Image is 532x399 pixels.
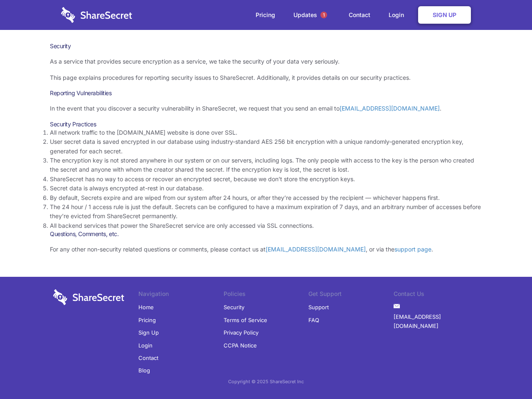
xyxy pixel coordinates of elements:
[224,289,309,301] li: Policies
[380,2,416,28] a: Login
[320,12,327,18] span: 1
[50,175,482,184] li: ShareSecret has no way to access or recover an encrypted secret, because we don’t store the encry...
[394,289,479,301] li: Contact Us
[394,310,479,332] a: [EMAIL_ADDRESS][DOMAIN_NAME]
[50,193,482,202] li: By default, Secrets expire and are wiped from our system after 24 hours, or after they’re accesse...
[53,289,124,305] img: logo-wordmark-white-trans-d4663122ce5f474addd5e946df7df03e33cb6a1c49d2221995e7729f52c070b2.svg
[247,2,283,28] a: Pricing
[266,246,366,253] a: [EMAIL_ADDRESS][DOMAIN_NAME]
[224,314,267,326] a: Terms of Service
[50,121,482,128] h3: Security Practices
[50,202,482,221] li: The 24 hour / 1 access rule is just the default. Secrets can be configured to have a maximum expi...
[50,184,482,193] li: Secret data is always encrypted at-rest in our database.
[224,326,259,339] a: Privacy Policy
[50,42,482,50] h1: Security
[50,89,482,97] h3: Reporting Vulnerabilities
[50,104,482,113] p: In the event that you discover a security vulnerability in ShareSecret, we request that you send ...
[340,105,440,112] a: [EMAIL_ADDRESS][DOMAIN_NAME]
[138,364,150,377] a: Blog
[138,314,156,326] a: Pricing
[308,314,319,326] a: FAQ
[138,301,154,313] a: Home
[138,326,159,339] a: Sign Up
[308,301,329,313] a: Support
[50,57,482,66] p: As a service that provides secure encryption as a service, we take the security of your data very...
[138,289,224,301] li: Navigation
[50,230,482,238] h3: Questions, Comments, etc.
[138,352,158,364] a: Contact
[340,2,379,28] a: Contact
[224,301,244,313] a: Security
[50,73,482,82] p: This page explains procedures for reporting security issues to ShareSecret. Additionally, it prov...
[138,339,153,352] a: Login
[50,221,482,230] li: All backend services that power the ShareSecret service are only accessed via SSL connections.
[50,156,482,175] li: The encryption key is not stored anywhere in our system or on our servers, including logs. The on...
[394,246,431,253] a: support page
[50,137,482,156] li: User secret data is saved encrypted in our database using industry-standard AES 256 bit encryptio...
[50,245,482,254] p: For any other non-security related questions or comments, please contact us at , or via the .
[50,128,482,137] li: All network traffic to the [DOMAIN_NAME] website is done over SSL.
[308,289,394,301] li: Get Support
[224,339,257,352] a: CCPA Notice
[61,7,132,23] img: logo-wordmark-white-trans-d4663122ce5f474addd5e946df7df03e33cb6a1c49d2221995e7729f52c070b2.svg
[418,6,471,24] a: Sign Up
